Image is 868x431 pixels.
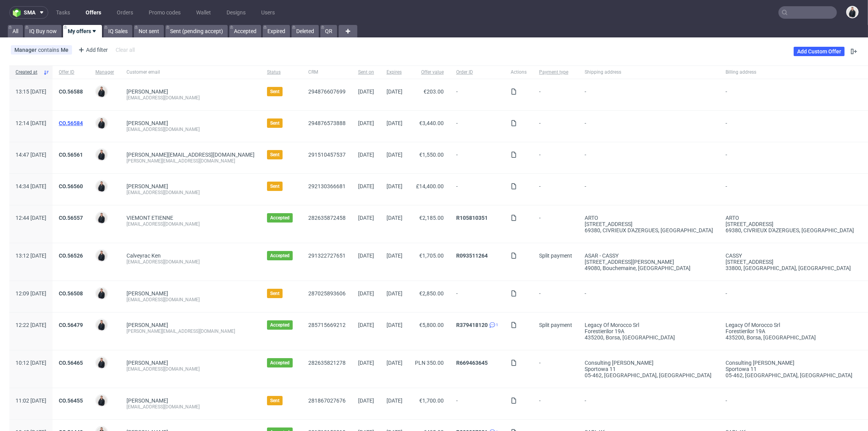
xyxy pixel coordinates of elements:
a: Add Custom Offer [794,47,845,56]
a: Calveyrac Ken [127,253,161,259]
a: QR [320,25,337,37]
span: 10:12 [DATE] [16,360,46,366]
span: [DATE] [387,360,402,366]
a: [PERSON_NAME] [127,397,168,404]
span: 13:12 [DATE] [16,253,46,259]
span: Manager [95,69,114,76]
div: [STREET_ADDRESS] [726,259,854,265]
div: 33800, [GEOGRAPHIC_DATA] , [GEOGRAPHIC_DATA] [726,265,854,271]
div: [PERSON_NAME][EMAIL_ADDRESS][DOMAIN_NAME] [127,328,255,334]
a: Expired [263,25,290,37]
a: R105810351 [456,215,488,221]
span: [PERSON_NAME][EMAIL_ADDRESS][DOMAIN_NAME] [127,152,255,158]
a: Not sent [134,25,164,37]
a: 1 [488,322,498,328]
div: Sportowa 11 [585,366,713,372]
span: CRM [308,69,346,76]
span: - [539,88,572,101]
img: Adrian Margula [847,7,858,18]
span: Accepted [270,322,290,328]
div: [EMAIL_ADDRESS][DOMAIN_NAME] [127,126,255,132]
span: - [726,183,854,196]
img: Adrian Margula [96,250,107,261]
a: 291322727651 [308,253,346,259]
span: 12:22 [DATE] [16,322,46,328]
span: - [726,88,854,101]
span: £14,400.00 [416,183,444,189]
a: 282635821278 [308,360,346,366]
a: [PERSON_NAME] [127,322,168,328]
span: sma [24,10,35,15]
a: 292130366681 [308,183,346,189]
a: [PERSON_NAME] [127,360,168,366]
span: - [726,120,854,132]
img: Adrian Margula [96,212,107,223]
div: Clear all [114,44,136,55]
span: Expires [387,69,402,76]
div: ARTO [585,215,713,221]
a: 294876573888 [308,120,346,126]
span: Customer email [127,69,255,76]
img: Adrian Margula [96,181,107,192]
span: [DATE] [358,88,374,95]
a: 282635872458 [308,215,346,221]
span: [DATE] [358,183,374,189]
span: €203.00 [423,88,444,95]
span: €2,850.00 [419,290,444,297]
div: [PERSON_NAME][EMAIL_ADDRESS][DOMAIN_NAME] [127,158,255,164]
a: IQ Sales [104,25,132,37]
span: - [585,183,713,196]
span: [DATE] [387,397,402,404]
span: Sent [270,397,279,404]
div: Me [61,47,69,53]
a: Designs [222,6,250,19]
img: Adrian Margula [96,320,107,330]
span: [DATE] [387,290,402,297]
span: €1,705.00 [419,253,444,259]
a: 294876607699 [308,88,346,95]
a: Deleted [292,25,319,37]
span: Split payment [539,322,572,328]
a: [PERSON_NAME] [127,183,168,189]
span: 12:09 [DATE] [16,290,46,297]
span: contains [38,47,61,53]
span: - [539,183,572,196]
span: Order ID [456,69,498,76]
div: Sportowa 11 [726,366,854,372]
a: My offers [63,25,102,37]
span: Payment type [539,69,572,76]
div: 05-462, [GEOGRAPHIC_DATA] , [GEOGRAPHIC_DATA] [726,372,854,378]
div: 435200, Borsa , [GEOGRAPHIC_DATA] [726,334,854,341]
a: [PERSON_NAME] [127,88,168,95]
a: IQ Buy now [25,25,61,37]
span: - [456,290,498,303]
span: Shipping address [585,69,713,76]
span: Accepted [270,215,290,221]
span: - [726,290,854,303]
span: Sent [270,120,279,126]
div: ASAR - CASSY [585,253,713,259]
a: 287025893606 [308,290,346,297]
span: €1,550.00 [419,152,444,158]
img: Adrian Margula [96,288,107,299]
a: R669463645 [456,360,488,366]
div: [EMAIL_ADDRESS][DOMAIN_NAME] [127,404,255,410]
div: Consulting [PERSON_NAME] [726,360,854,366]
div: 69380, CIVRIEUX D'AZERGUES , [GEOGRAPHIC_DATA] [585,227,713,233]
span: [DATE] [358,290,374,297]
span: 12:44 [DATE] [16,215,46,221]
div: 435200, Borsa , [GEOGRAPHIC_DATA] [585,334,713,341]
span: 14:47 [DATE] [16,152,46,158]
div: 05-462, [GEOGRAPHIC_DATA] , [GEOGRAPHIC_DATA] [585,372,713,378]
span: Sent on [358,69,374,76]
a: 281867027676 [308,397,346,404]
a: Accepted [229,25,261,37]
div: Forestierilor 19A [726,328,854,334]
a: CO.56560 [59,183,83,189]
a: CO.56479 [59,322,83,328]
a: Promo codes [144,6,185,19]
a: All [8,25,23,37]
span: [DATE] [387,253,402,259]
img: Adrian Margula [96,118,107,129]
div: [EMAIL_ADDRESS][DOMAIN_NAME] [127,221,255,227]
